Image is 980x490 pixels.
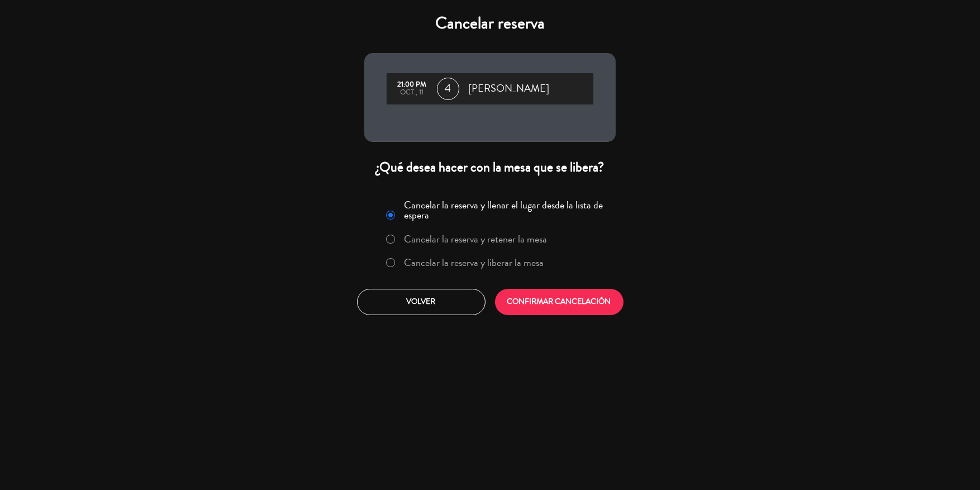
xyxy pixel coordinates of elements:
label: Cancelar la reserva y liberar la mesa [405,258,544,268]
span: [PERSON_NAME] [468,80,549,97]
label: Cancelar la reserva y retener la mesa [405,234,548,244]
div: ¿Qué desea hacer con la mesa que se libera? [364,159,616,176]
div: oct., 11 [392,89,431,97]
div: 21:00 PM [392,81,431,89]
h4: Cancelar reserva [364,13,616,34]
span: 4 [437,78,459,100]
button: CONFIRMAR CANCELACIÓN [495,289,624,315]
label: Cancelar la reserva y llenar el lugar desde la lista de espera [405,200,609,220]
button: Volver [357,289,486,315]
